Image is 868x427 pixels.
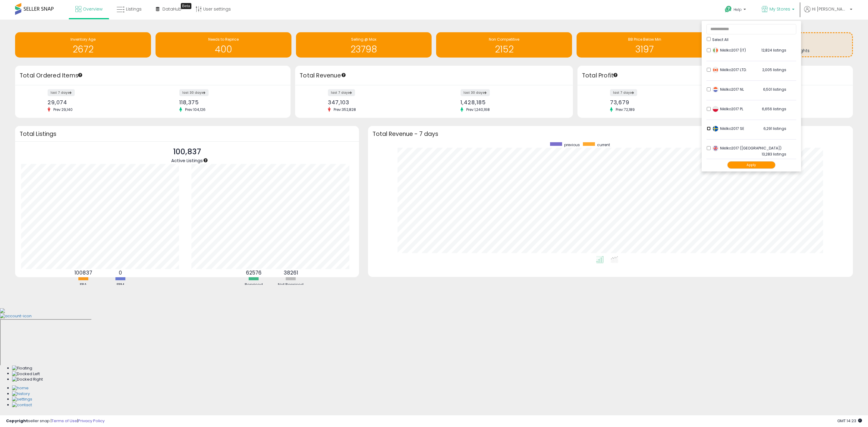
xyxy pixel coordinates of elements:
[12,397,32,402] img: Settings
[48,89,75,96] label: last 7 days
[628,37,661,42] span: BB Price Below Min
[489,37,519,42] span: Non Competitive
[12,366,32,371] img: Floating
[341,72,346,78] div: Tooltip anchor
[712,67,719,73] img: canada.png
[436,32,572,58] a: Non Competitive 2152
[461,89,490,96] label: last 30 days
[299,44,429,54] h1: 23798
[20,132,354,136] h3: Total Listings
[203,158,208,163] div: Tooltip anchor
[373,132,848,136] h3: Total Revenue - 7 days
[712,87,744,92] span: Nikilko2017 NL
[712,146,782,151] span: Nikilko2017 ([GEOGRAPHIC_DATA])
[12,402,32,408] img: Contact
[712,106,719,112] img: poland.png
[273,282,309,288] div: Not Repriced
[159,44,288,54] h1: 400
[712,145,719,151] img: uk.png
[179,99,280,105] div: 118,375
[126,6,142,12] span: Listings
[74,269,92,276] b: 100837
[763,87,786,92] span: 6,501 listings
[18,44,148,54] h1: 2672
[712,126,744,131] span: Nikilko2017 SE
[119,269,122,276] b: 0
[712,47,719,53] img: italy.png
[725,5,732,13] i: Get Help
[762,67,786,72] span: 2,005 listings
[284,269,298,276] b: 38261
[15,32,151,58] a: Inventory Age 2672
[50,107,76,112] span: Prev: 29,140
[597,142,610,147] span: current
[613,72,618,78] div: Tooltip anchor
[156,32,291,58] a: Needs to Reprice 400
[181,3,191,9] div: Tooltip anchor
[246,269,262,276] b: 62576
[77,72,83,78] div: Tooltip anchor
[328,89,355,96] label: last 7 days
[296,32,432,58] a: Selling @ Max 23798
[610,89,637,96] label: last 7 days
[171,157,203,164] span: Active Listings
[236,282,272,288] div: Repriced
[812,6,848,12] span: Hi [PERSON_NAME]
[761,48,786,53] span: 12,824 listings
[83,6,102,12] span: Overview
[712,106,743,111] span: Nikilko2017 PL
[804,6,852,20] a: Hi [PERSON_NAME]
[763,126,786,131] span: 6,291 listings
[712,67,747,72] span: Nikilko2017 LTD.
[720,1,752,20] a: Help
[712,37,728,42] span: Select All
[102,282,138,288] div: FBM
[12,371,40,377] img: Docked Left
[712,126,719,132] img: sweden.png
[182,107,209,112] span: Prev: 104,126
[162,6,181,12] span: DataHub
[351,37,376,42] span: Selling @ Max
[463,107,493,112] span: Prev: 1,240,168
[582,71,848,80] h3: Total Profit
[12,377,43,382] img: Docked Right
[564,142,580,147] span: previous
[461,99,562,105] div: 1,428,185
[71,37,96,42] span: Inventory Age
[580,44,709,54] h1: 3197
[328,99,429,105] div: 347,103
[762,106,786,111] span: 6,656 listings
[734,7,742,12] span: Help
[179,89,209,96] label: last 30 days
[762,152,786,157] span: 13,283 listings
[12,391,30,397] img: History
[712,86,719,93] img: netherlands.png
[48,99,148,105] div: 29,074
[439,44,569,54] h1: 2152
[331,107,359,112] span: Prev: 352,828
[712,48,746,53] span: Nikilko2017 (IT)
[613,107,638,112] span: Prev: 72,189
[20,71,286,80] h3: Total Ordered Items
[610,99,711,105] div: 73,679
[171,146,203,158] p: 100,837
[727,161,775,169] button: Apply
[769,6,790,12] span: My Stores
[577,32,712,58] a: BB Price Below Min 3197
[300,71,568,80] h3: Total Revenue
[65,282,101,288] div: FBA
[12,385,29,391] img: Home
[208,37,239,42] span: Needs to Reprice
